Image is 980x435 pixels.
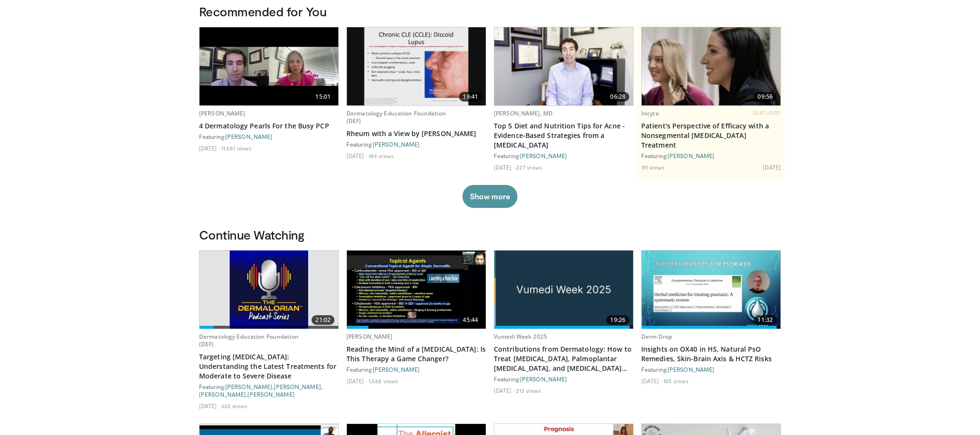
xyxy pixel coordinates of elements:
a: [PERSON_NAME], MD [494,109,553,117]
span: 45:44 [459,315,482,325]
li: 1,568 views [368,377,398,385]
a: [PERSON_NAME] [247,391,294,398]
a: Patient's Perspective of Efficacy with a Nonsegmental [MEDICAL_DATA] Treatment [641,121,781,150]
div: Featuring: [346,140,486,148]
img: ac76dc30-93c3-47ce-95d4-e05863d5f478.620x360_q85_upscale.jpg [642,251,780,329]
span: 09:56 [754,92,777,102]
div: Featuring: [199,133,339,140]
span: FEATURED [753,110,781,116]
a: 4 Dermatology Pearls For the Busy PCP [199,121,339,131]
li: 11,581 views [221,144,252,152]
a: Insights on OX40 in HS, Natural PsO Remedies, Skin-Brain Axis & HCTZ Risks [641,344,781,364]
div: Featuring: [641,152,781,160]
a: Targeting [MEDICAL_DATA]: Understanding the Latest Treatments for Moderate to Severe Disease [199,352,339,381]
a: Dermatology Education Foundation (DEF) [346,109,446,125]
img: 2c48d197-61e9-423b-8908-6c4d7e1deb64.png.620x360_q85_upscale.jpg [642,27,780,105]
li: [DATE] [494,387,514,394]
div: Featuring: [494,152,634,160]
h3: Continue Watching [199,227,781,242]
li: 213 views [516,387,541,394]
a: Vumedi Week 2025 [494,332,547,341]
li: [DATE] [494,163,514,171]
a: [PERSON_NAME] [668,366,714,373]
img: 6e409c86-e699-4d9c-8d92-fc132e50b4a1.jpg.620x360_q85_upscale.jpg [494,251,633,329]
a: [PERSON_NAME] [520,152,567,159]
a: Top 5 Diet and Nutrition Tips for Acne - Evidence-Based Strategies from a [MEDICAL_DATA] [494,121,634,150]
span: 06:28 [606,92,629,102]
li: [DATE] [763,163,781,171]
a: [PERSON_NAME] [520,376,567,382]
img: 15b49de1-14e0-4398-a509-d8f4bc066e5c.620x360_q85_upscale.jpg [347,27,486,105]
li: 191 views [641,163,665,171]
a: [PERSON_NAME] [199,109,245,117]
div: Featuring: [641,366,781,373]
a: [PERSON_NAME] [373,141,420,148]
div: Featuring: [494,375,634,383]
a: [PERSON_NAME] [274,383,321,390]
span: 15:01 [312,92,334,102]
button: Show more [462,185,517,208]
a: 21:02 [200,251,338,329]
a: 15:01 [200,27,338,105]
a: Incyte [641,109,659,117]
a: 11:32 [642,251,780,329]
h3: Recommended for You [199,4,781,19]
img: adc3bf43-c60e-4227-a553-f4c49a1c5848.620x360_q85_upscale.jpg [230,251,308,329]
li: [DATE] [641,377,662,385]
div: Featuring: [346,366,486,373]
a: 19:41 [347,27,486,105]
a: [PERSON_NAME] [225,133,272,140]
li: [DATE] [199,402,220,410]
a: [PERSON_NAME] [346,332,393,341]
a: Derm Drop [641,332,672,341]
div: Featuring: , , , [199,383,339,398]
a: Dermatology Education Foundation (DEF) [199,332,299,348]
a: [PERSON_NAME] [199,391,246,398]
a: [PERSON_NAME] [373,366,420,373]
span: 21:02 [312,315,334,325]
li: 362 views [221,402,247,410]
span: 19:41 [459,92,482,102]
a: 45:44 [347,251,486,329]
a: 09:56 [642,27,780,105]
li: [DATE] [346,152,367,160]
img: c27960c8-b3a9-4aac-b8d6-6d35a2696d49.620x360_q85_upscale.jpg [347,251,486,329]
a: [PERSON_NAME] [668,152,714,159]
a: [PERSON_NAME] [225,383,272,390]
span: 11:32 [754,315,777,325]
li: [DATE] [199,144,220,152]
img: 0bbb3575-ce10-4d74-a5f5-76c2783dfe07.620x360_q85_upscale.jpg [494,27,633,105]
img: 04c704bc-886d-4395-b463-610399d2ca6d.620x360_q85_upscale.jpg [200,27,338,105]
a: 19:26 [494,251,633,329]
a: Reading the Mind of a [MEDICAL_DATA]: Is This Therapy a Game Changer? [346,344,486,364]
a: Contributions from Dermatology: How to Treat [MEDICAL_DATA], Palmoplantar [MEDICAL_DATA], and [ME... [494,344,634,373]
li: 227 views [516,163,542,171]
span: 19:26 [606,315,629,325]
li: 184 views [368,152,394,160]
li: 105 views [663,377,689,385]
a: Rheum with a View by [PERSON_NAME] [346,129,486,138]
a: 06:28 [494,27,633,105]
li: [DATE] [346,377,367,385]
